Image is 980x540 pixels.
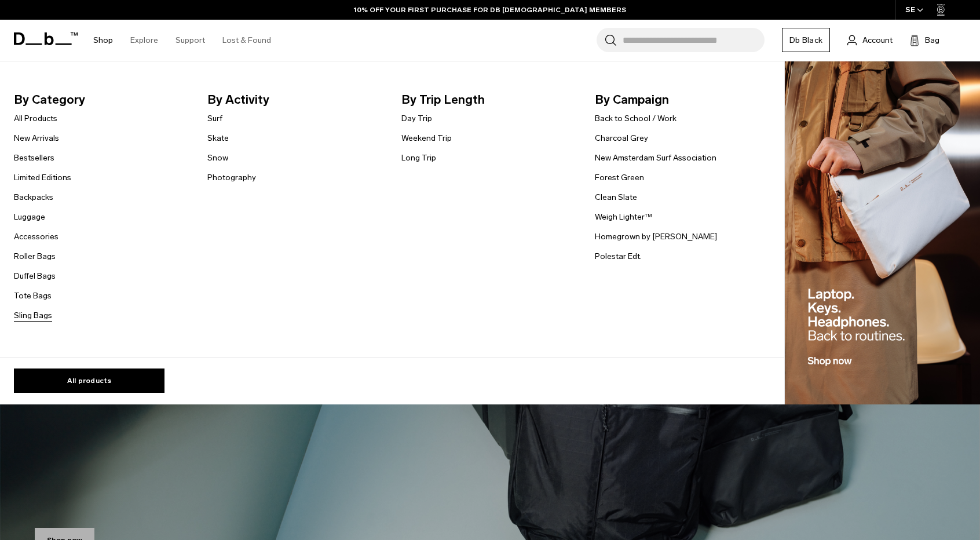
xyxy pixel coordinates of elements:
[14,211,45,223] a: Luggage
[785,61,980,405] img: Db
[14,172,71,184] a: Limited Editions
[595,172,644,184] a: Forest Green
[14,152,54,164] a: Bestsellers
[910,33,939,47] button: Bag
[14,231,58,243] a: Accessories
[595,231,717,243] a: Homegrown by [PERSON_NAME]
[14,191,53,203] a: Backpacks
[207,152,228,164] a: Snow
[14,112,57,125] a: All Products
[595,152,716,164] a: New Amsterdam Surf Association
[847,33,893,47] a: Account
[222,20,271,61] a: Lost & Found
[862,34,893,46] span: Account
[14,250,56,262] a: Roller Bags
[782,28,830,52] a: Db Black
[925,34,939,46] span: Bag
[595,211,652,223] a: Weigh Lighter™
[595,112,677,125] a: Back to School / Work
[401,112,432,125] a: Day Trip
[401,90,576,109] span: By Trip Length
[595,90,770,109] span: By Campaign
[401,132,452,144] a: Weekend Trip
[14,368,164,393] a: All products
[354,5,626,15] a: 10% OFF YOUR FIRST PURCHASE FOR DB [DEMOGRAPHIC_DATA] MEMBERS
[595,132,648,144] a: Charcoal Grey
[14,309,52,322] a: Sling Bags
[14,290,52,302] a: Tote Bags
[85,20,280,61] nav: Main Navigation
[595,191,637,203] a: Clean Slate
[14,132,59,144] a: New Arrivals
[175,20,205,61] a: Support
[595,250,642,262] a: Polestar Edt.
[401,152,436,164] a: Long Trip
[207,90,382,109] span: By Activity
[207,112,222,125] a: Surf
[14,90,189,109] span: By Category
[207,132,229,144] a: Skate
[93,20,113,61] a: Shop
[130,20,158,61] a: Explore
[207,172,256,184] a: Photography
[14,270,56,282] a: Duffel Bags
